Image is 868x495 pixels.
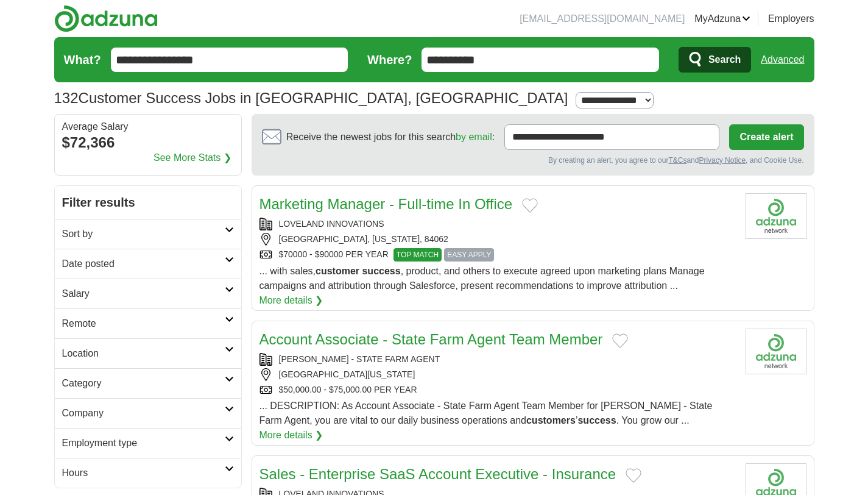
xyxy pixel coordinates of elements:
div: [GEOGRAPHIC_DATA][US_STATE] [259,368,736,381]
strong: success [362,266,400,276]
h2: Hours [62,466,225,480]
h2: Category [62,376,225,391]
span: ... with sales, , product, and others to execute agreed upon marketing plans Manage campaigns and... [259,266,705,291]
img: Company logo [746,193,806,239]
a: MyAdzuna [694,12,750,26]
h2: Employment type [62,436,225,450]
a: Advanced [761,48,804,72]
a: by email [456,132,492,142]
a: More details ❯ [259,293,323,308]
a: Category [55,368,241,398]
span: TOP MATCH [393,248,442,262]
a: Salary [55,279,241,308]
div: $72,366 [62,132,234,154]
a: Location [55,338,241,368]
a: Employment type [55,428,241,458]
div: LOVELAND INNOVATIONS [259,218,736,230]
h1: Customer Success Jobs in [GEOGRAPHIC_DATA], [GEOGRAPHIC_DATA] [54,90,568,106]
button: Add to favorite jobs [612,333,628,348]
h2: Company [62,406,225,421]
h2: Salary [62,287,225,301]
h2: Sort by [62,227,225,241]
a: Marketing Manager - Full-time In Office [259,196,513,212]
li: [EMAIL_ADDRESS][DOMAIN_NAME] [520,12,685,26]
label: Where? [367,51,412,69]
button: Add to favorite jobs [522,198,538,213]
a: Privacy Notice [699,156,746,165]
span: ... DESCRIPTION: As Account Associate - State Farm Agent Team Member for [PERSON_NAME] - State Fa... [259,401,713,426]
a: Hours [55,458,241,488]
div: By creating an alert, you agree to our and , and Cookie Use. [262,155,804,165]
div: Average Salary [62,122,234,132]
strong: customer [316,266,359,276]
img: Adzuna logo [54,5,158,32]
strong: customers [526,415,576,426]
h2: Date posted [62,257,225,271]
a: See More Stats ❯ [153,151,231,165]
button: Add to favorite jobs [626,468,641,483]
a: Sales - Enterprise SaaS Account Executive - Insurance [259,466,616,482]
a: Sort by [55,219,241,249]
a: Date posted [55,249,241,279]
h2: Filter results [55,186,241,219]
a: More details ❯ [259,428,323,443]
div: [PERSON_NAME] - STATE FARM AGENT [259,353,736,366]
button: Search [679,47,751,73]
span: 132 [54,87,79,109]
a: Employers [768,12,814,26]
span: Search [708,48,741,72]
img: Company logo [746,329,806,374]
h2: Remote [62,316,225,331]
h2: Location [62,346,225,361]
a: Remote [55,308,241,338]
div: [GEOGRAPHIC_DATA], [US_STATE], 84062 [259,233,736,246]
span: EASY APPLY [444,248,494,262]
div: $50,000.00 - $75,000.00 PER YEAR [259,383,736,396]
button: Create alert [729,124,803,150]
a: Company [55,398,241,428]
div: $70000 - $90000 PER YEAR [259,248,736,262]
strong: success [577,415,616,426]
span: Receive the newest jobs for this search : [286,130,495,144]
a: Account Associate - State Farm Agent Team Member [259,331,603,347]
a: T&Cs [668,156,686,165]
label: What? [64,51,101,69]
